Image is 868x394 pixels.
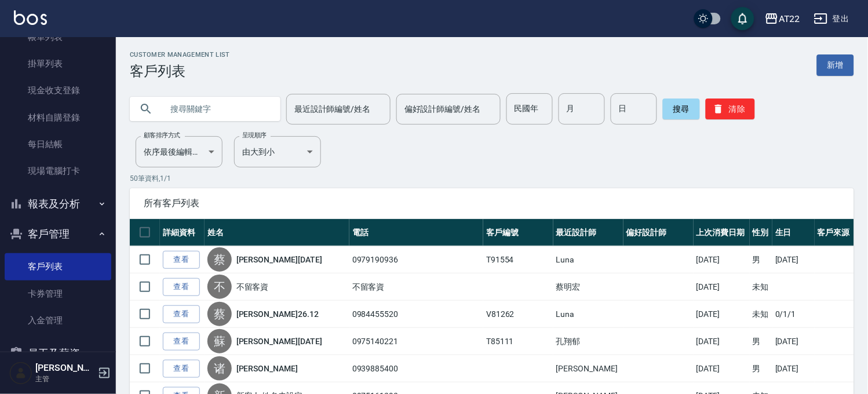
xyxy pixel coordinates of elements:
[817,54,854,76] a: 新增
[553,273,623,301] td: 蔡明宏
[349,301,483,328] td: 0984455520
[5,219,111,249] button: 客戶管理
[130,173,854,184] p: 50 筆資料, 1 / 1
[163,360,200,378] a: 查看
[483,246,553,273] td: T91554
[236,281,269,293] a: 不留客資
[809,8,854,30] button: 登出
[694,328,750,355] td: [DATE]
[5,50,111,77] a: 掛單列表
[772,355,814,382] td: [DATE]
[130,63,230,79] h3: 客戶列表
[750,219,772,246] th: 性別
[136,136,223,167] div: 依序最後編輯時間
[162,93,271,125] input: 搜尋關鍵字
[5,253,111,280] a: 客戶列表
[207,247,232,272] div: 蔡
[5,77,111,104] a: 現金收支登錄
[663,99,700,119] button: 搜尋
[760,7,805,31] button: AT22
[750,273,772,301] td: 未知
[815,219,854,246] th: 客戶來源
[236,308,319,320] a: [PERSON_NAME]26.12
[205,219,349,246] th: 姓名
[5,131,111,158] a: 每日結帳
[144,198,840,209] span: 所有客戶列表
[144,131,180,140] label: 顧客排序方式
[694,273,750,301] td: [DATE]
[694,219,750,246] th: 上次消費日期
[553,246,623,273] td: Luna
[160,219,205,246] th: 詳細資料
[5,280,111,307] a: 卡券管理
[207,356,232,381] div: 诸
[694,301,750,328] td: [DATE]
[483,301,553,328] td: V81262
[236,254,322,265] a: [PERSON_NAME][DATE]
[242,131,267,140] label: 呈現順序
[14,10,47,25] img: Logo
[5,189,111,219] button: 報表及分析
[623,219,694,246] th: 偏好設計師
[163,333,200,351] a: 查看
[553,301,623,328] td: Luna
[163,251,200,269] a: 查看
[694,355,750,382] td: [DATE]
[483,328,553,355] td: T85111
[35,374,94,384] p: 主管
[750,246,772,273] td: 男
[207,302,232,326] div: 蔡
[349,219,483,246] th: 電話
[750,301,772,328] td: 未知
[553,328,623,355] td: 孔翔郁
[5,104,111,131] a: 材料自購登錄
[207,275,232,299] div: 不
[779,12,800,26] div: AT22
[553,219,623,246] th: 最近設計師
[130,51,230,59] h2: Customer Management List
[349,273,483,301] td: 不留客資
[9,362,32,385] img: Person
[5,338,111,369] button: 員工及薪資
[236,363,298,374] a: [PERSON_NAME]
[553,355,623,382] td: [PERSON_NAME]
[35,362,94,374] h5: [PERSON_NAME]
[750,355,772,382] td: 男
[772,328,814,355] td: [DATE]
[731,7,754,30] button: save
[163,305,200,323] a: 查看
[706,99,755,119] button: 清除
[234,136,321,167] div: 由大到小
[772,301,814,328] td: 0/1/1
[349,246,483,273] td: 0979190936
[5,158,111,184] a: 現場電腦打卡
[772,219,814,246] th: 生日
[5,24,111,50] a: 帳單列表
[483,219,553,246] th: 客戶編號
[772,246,814,273] td: [DATE]
[349,328,483,355] td: 0975140221
[207,329,232,353] div: 蘇
[5,307,111,334] a: 入金管理
[236,335,322,347] a: [PERSON_NAME][DATE]
[163,278,200,296] a: 查看
[694,246,750,273] td: [DATE]
[349,355,483,382] td: 0939885400
[750,328,772,355] td: 男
